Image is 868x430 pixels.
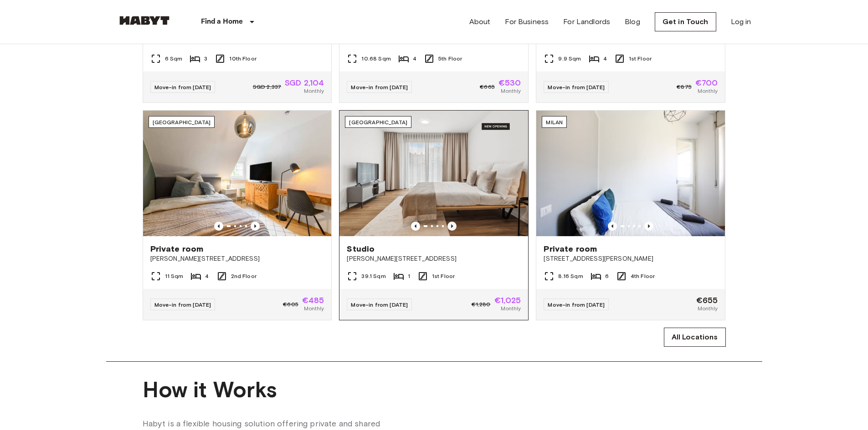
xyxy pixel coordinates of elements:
[361,55,390,63] span: 10.68 Sqm
[349,119,407,126] span: [GEOGRAPHIC_DATA]
[544,243,597,254] span: Private room
[150,243,204,254] span: Private room
[605,272,609,280] span: 6
[544,254,718,263] span: [STREET_ADDRESS][PERSON_NAME]
[494,296,521,304] span: €1,025
[411,222,420,231] button: Previous image
[285,79,324,87] span: SGD 2,104
[361,272,385,280] span: 39.1 Sqm
[505,16,549,27] a: For Business
[501,304,521,313] span: Monthly
[205,272,209,280] span: 4
[143,110,332,320] a: Marketing picture of unit DE-09-001-002-02HFPrevious imagePrevious image[GEOGRAPHIC_DATA]Private ...
[347,243,375,254] span: Studio
[469,16,491,27] a: About
[347,254,521,263] span: [PERSON_NAME][STREET_ADDRESS]
[664,328,726,347] a: All Locations
[143,111,332,236] img: Marketing picture of unit DE-09-001-002-02HF
[548,84,605,91] span: Move-in from [DATE]
[154,301,211,308] span: Move-in from [DATE]
[608,222,617,231] button: Previous image
[204,55,207,63] span: 3
[625,16,640,27] a: Blog
[231,272,257,280] span: 2nd Floor
[304,87,324,95] span: Monthly
[472,300,491,309] span: €1,280
[432,272,455,280] span: 1st Floor
[696,296,718,304] span: €655
[447,222,457,231] button: Previous image
[408,272,410,280] span: 1
[698,87,718,95] span: Monthly
[165,55,183,63] span: 6 Sqm
[150,254,324,263] span: [PERSON_NAME][STREET_ADDRESS]
[302,296,324,304] span: €485
[536,110,725,320] a: Marketing picture of unit IT-14-111-001-006Previous imagePrevious imageMilanPrivate room[STREET_A...
[251,222,260,231] button: Previous image
[677,83,692,91] span: €875
[546,119,563,126] span: Milan
[117,16,172,25] img: Habyt
[558,55,581,63] span: 9.9 Sqm
[339,111,528,236] img: Marketing picture of unit DE-01-492-101-001
[154,84,211,91] span: Move-in from [DATE]
[413,55,416,63] span: 4
[339,110,529,320] a: Marketing picture of unit DE-01-492-101-001Previous imagePrevious image[GEOGRAPHIC_DATA]Studio[PE...
[438,55,462,63] span: 5th Floor
[558,272,583,280] span: 8.16 Sqm
[655,12,716,31] a: Get in Touch
[304,304,324,313] span: Monthly
[631,272,655,280] span: 4th Floor
[603,55,607,63] span: 4
[153,119,211,126] span: [GEOGRAPHIC_DATA]
[695,79,718,87] span: €700
[698,304,718,313] span: Monthly
[351,84,408,91] span: Move-in from [DATE]
[644,222,653,231] button: Previous image
[351,301,408,308] span: Move-in from [DATE]
[283,300,298,309] span: €605
[201,16,243,27] p: Find a Home
[498,79,521,87] span: €530
[501,87,521,95] span: Monthly
[253,83,281,91] span: SGD 2,337
[143,376,726,403] span: How it Works
[165,272,184,280] span: 11 Sqm
[548,301,605,308] span: Move-in from [DATE]
[563,16,610,27] a: For Landlords
[629,55,652,63] span: 1st Floor
[480,83,495,91] span: €665
[731,16,751,27] a: Log in
[536,111,725,236] img: Marketing picture of unit IT-14-111-001-006
[214,222,223,231] button: Previous image
[229,55,257,63] span: 10th Floor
